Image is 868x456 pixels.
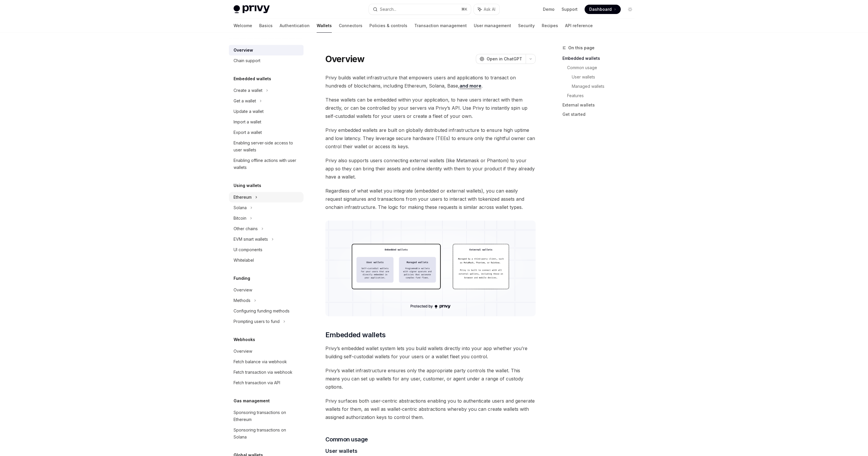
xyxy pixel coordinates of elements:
[229,244,304,255] a: UI components
[562,100,639,110] a: External wallets
[234,348,252,355] div: Overview
[234,427,300,441] div: Sponsoring transactions on Solana
[229,106,304,117] a: Update a wallet
[234,318,280,325] div: Prompting users to fund
[229,117,304,127] a: Import a wallet
[325,435,368,443] span: Common usage
[234,108,264,115] div: Update a wallet
[325,344,536,361] span: Privy’s embedded wallet system lets you build wallets directly into your app whether you’re build...
[234,275,250,282] h5: Funding
[234,369,292,376] div: Fetch transaction via webhook
[234,225,258,232] div: Other chains
[585,5,621,14] a: Dashboard
[229,367,304,378] a: Fetch transaction via webhook
[567,63,639,72] a: Common usage
[234,97,256,104] div: Get a wallet
[234,157,300,171] div: Enabling offline actions with user wallets
[234,139,300,153] div: Enabling server-side access to user wallets
[589,6,612,12] span: Dashboard
[229,306,304,316] a: Configuring funding methods
[234,75,271,82] h5: Embedded wallets
[234,57,260,64] div: Chain support
[325,330,385,340] span: Embedded wallets
[234,397,270,404] h5: Gas management
[568,44,595,51] span: On this page
[234,358,287,365] div: Fetch balance via webhook
[234,129,262,136] div: Export a wallet
[572,72,639,82] a: User wallets
[476,54,526,64] button: Open in ChatGPT
[325,397,536,421] span: Privy surfaces both user-centric abstractions enabling you to authenticate users and generate wal...
[234,409,300,423] div: Sponsoring transactions on Ethereum
[234,5,270,13] img: light logo
[234,215,246,222] div: Bitcoin
[325,447,357,455] span: User wallets
[229,45,304,55] a: Overview
[543,6,555,12] a: Demo
[339,19,362,33] a: Connectors
[234,379,280,386] div: Fetch transaction via API
[234,204,247,211] div: Solana
[487,56,522,62] span: Open in ChatGPT
[542,19,558,33] a: Recipes
[229,378,304,388] a: Fetch transaction via API
[625,5,635,14] button: Toggle dark mode
[325,366,536,391] span: Privy’s wallet infrastructure ensures only the appropriate party controls the wallet. This means ...
[234,297,250,304] div: Methods
[380,6,396,13] div: Search...
[234,194,252,201] div: Ethereum
[229,285,304,295] a: Overview
[414,19,467,33] a: Transaction management
[325,187,536,211] span: Regardless of what wallet you integrate (embedded or external wallets), you can easily request si...
[325,126,536,151] span: Privy embedded wallets are built on globally distributed infrastructure to ensure high uptime and...
[234,47,253,54] div: Overview
[567,91,639,100] a: Features
[484,6,495,12] span: Ask AI
[229,138,304,155] a: Enabling server-side access to user wallets
[280,19,310,33] a: Authentication
[562,6,578,12] a: Support
[562,110,639,119] a: Get started
[229,55,304,66] a: Chain support
[234,257,254,264] div: Whitelabel
[229,357,304,367] a: Fetch balance via webhook
[234,118,261,125] div: Import a wallet
[562,54,639,63] a: Embedded wallets
[572,82,639,91] a: Managed wallets
[325,156,536,181] span: Privy also supports users connecting external wallets (like Metamask or Phantom) to your app so t...
[325,221,536,316] img: images/walletoverview.png
[474,19,511,33] a: User management
[234,236,268,243] div: EVM smart wallets
[229,155,304,173] a: Enabling offline actions with user wallets
[461,7,467,12] span: ⌘ K
[460,83,481,89] a: and more
[234,308,290,315] div: Configuring funding methods
[325,54,365,64] h1: Overview
[234,246,262,253] div: UI components
[234,19,252,33] a: Welcome
[369,4,471,15] button: Search...⌘K
[518,19,535,33] a: Security
[317,19,332,33] a: Wallets
[234,286,252,293] div: Overview
[369,19,407,33] a: Policies & controls
[325,74,536,90] span: Privy builds wallet infrastructure that empowers users and applications to transact on hundreds o...
[234,336,255,343] h5: Webhooks
[229,346,304,357] a: Overview
[234,87,262,94] div: Create a wallet
[229,255,304,265] a: Whitelabel
[229,407,304,425] a: Sponsoring transactions on Ethereum
[325,96,536,120] span: These wallets can be embedded within your application, to have users interact with them directly,...
[229,425,304,442] a: Sponsoring transactions on Solana
[474,4,499,15] button: Ask AI
[565,19,593,33] a: API reference
[234,182,261,189] h5: Using wallets
[229,127,304,138] a: Export a wallet
[259,19,273,33] a: Basics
